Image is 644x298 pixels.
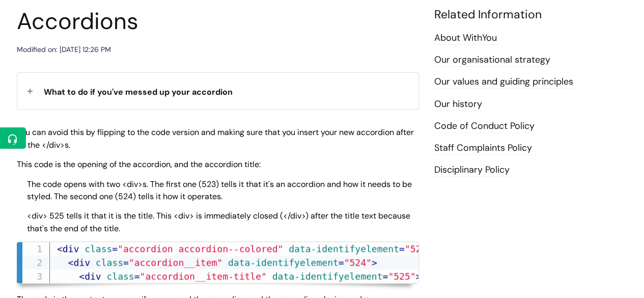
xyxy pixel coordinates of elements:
span: accordion__item [134,257,217,268]
span: data-identifyelement [272,271,383,282]
span: The code opens with two <div>s. The first one (523) tells it that it's an accordion and how it ne... [27,179,412,202]
span: 523 [410,243,427,254]
span: div [63,243,79,254]
span: " [261,271,267,282]
span: = [382,271,388,282]
span: data-identifyelement [289,243,399,254]
span: " [217,257,222,268]
span: accordion accordion--colored [123,243,277,254]
span: = [134,271,140,282]
span: class [85,243,112,254]
span: > [415,271,421,282]
div: Modified on: [DATE] 12:26 PM [17,43,111,56]
span: " [410,271,416,282]
a: Disciplinary Policy [434,164,510,177]
h1: Accordions [17,8,419,35]
a: Our history [434,98,482,111]
h4: Related Information [434,8,628,22]
span: < [79,271,85,282]
span: 524 [349,257,366,268]
span: = [399,243,405,254]
span: " [366,257,372,268]
span: " [139,271,145,282]
span: < [57,243,63,254]
span: " [388,271,394,282]
a: Code of Conduct Policy [434,120,535,133]
span: = [123,257,129,268]
span: = [112,243,118,254]
span: accordion__item-title [145,271,261,282]
a: Our organisational strategy [434,53,550,67]
a: About WithYou [434,32,497,45]
span: What to do if you've messed up your accordion [44,87,233,97]
span: < [68,257,74,268]
span: class [106,271,134,282]
span: div [85,271,101,282]
span: data-identifyelement [228,257,339,268]
span: > [372,257,377,268]
span: = [339,257,344,268]
span: class [96,257,123,268]
span: " [344,257,350,268]
span: div [73,257,90,268]
span: <div> 525 tells it that it is the title. This <div> is immediately closed (</div>) after the titl... [27,210,410,234]
a: Staff Complaints Policy [434,142,532,155]
span: " [277,243,283,254]
span: You can avoid this by flipping to the code version and making sure that you insert your new accor... [17,127,414,150]
span: " [129,257,134,268]
code: What to do if you ve messed up your accordion [17,242,418,283]
span: " [405,243,410,254]
a: Our values and guiding principles [434,75,573,89]
span: 525 [394,271,410,282]
span: " [118,243,123,254]
span: This code is the opening of the accordion, and the accordion title: [17,159,261,170]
